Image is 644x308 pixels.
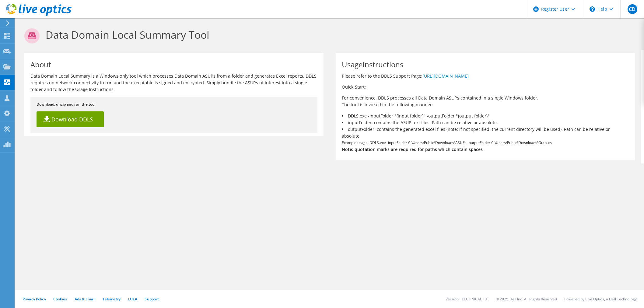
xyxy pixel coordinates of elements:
[30,61,314,68] h1: About
[75,296,95,302] a: Ads & Email
[342,113,629,119] li: DDLS.exe -inputFolder "{input folder}" -outputFolder "{output folder}"
[342,61,626,68] h1: UsageInstructions
[342,146,483,152] b: Note: quotation marks are required for paths which contain spaces
[37,101,311,108] p: Download, unzip and run the tool
[145,296,159,302] a: Support
[342,95,629,108] p: For convenience, DDLS processes all Data Domain ASUPs contained in a single Windows folder. The t...
[336,53,635,160] div: Example usage: DDLS.exe -inputFolder C:\Users\Public\Downloads\ASUPs -outputFolder C:\Users\Publi...
[446,296,488,302] li: Version: [TECHNICAL_ID]
[342,84,629,90] p: Quick Start:
[53,296,67,302] a: Cookies
[564,296,637,302] li: Powered by Live Optics, a Dell Technology
[37,111,104,127] a: Download DDLS
[342,119,629,126] li: inputFolder, contains the ASUP text files. Path can be relative or absolute.
[103,296,121,302] a: Telemetry
[590,6,595,12] svg: \n
[422,73,469,79] a: [URL][DOMAIN_NAME]
[23,296,46,302] a: Privacy Policy
[128,296,137,302] a: EULA
[24,28,632,44] h1: Data Domain Local Summary Tool
[342,73,629,79] p: Please refer to the DDLS Support Page:
[496,296,557,302] li: © 2025 Dell Inc. All Rights Reserved
[628,4,637,14] span: CD
[342,126,629,139] li: outputFolder, contains the generated excel files (note: if not specified, the current directory w...
[30,73,317,93] p: Data Domain Local Summary is a Windows only tool which processes Data Domain ASUPs from a folder ...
